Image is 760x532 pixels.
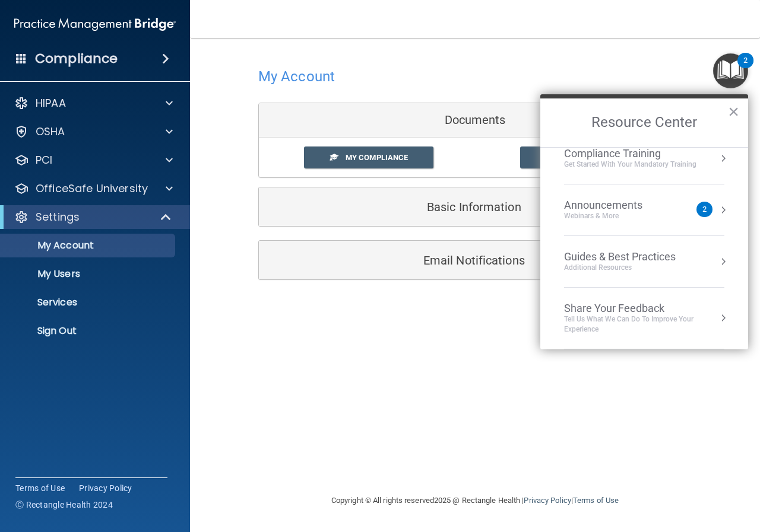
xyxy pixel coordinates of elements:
h5: Email Notifications [268,254,646,267]
span: Ⓒ Rectangle Health 2024 [15,499,113,511]
a: Privacy Policy [79,482,132,494]
div: Announcements [564,199,666,212]
iframe: Drift Widget Chat Controller [555,448,746,495]
p: HIPAA [36,96,66,110]
span: My Compliance [346,153,408,162]
div: Get Started with your mandatory training [564,160,696,170]
div: 2 [743,60,748,76]
h4: Compliance [35,50,118,67]
img: PMB logo [14,12,176,36]
a: Email Notifications [268,247,682,273]
div: Additional Resources [564,263,676,273]
a: Terms of Use [15,482,65,494]
p: Services [8,297,170,308]
a: PCI [14,153,173,167]
p: PCI [36,153,52,167]
div: Resource Center [540,94,748,349]
p: My Users [8,268,170,280]
div: Guides & Best Practices [564,250,676,263]
a: Terms of Use [573,496,619,505]
div: Webinars & More [564,211,666,221]
div: Tell Us What We Can Do to Improve Your Experience [564,314,724,335]
p: OfficeSafe University [36,181,148,196]
div: Documents [259,103,691,138]
button: Open Resource Center, 2 new notifications [713,53,748,88]
div: Copyright © All rights reserved 2025 @ Rectangle Health | | [258,482,692,520]
p: Settings [36,210,80,224]
button: Close [728,102,739,121]
div: Compliance Training [564,147,696,160]
div: Share Your Feedback [564,302,724,315]
a: OfficeSafe University [14,181,173,196]
a: OSHA [14,125,173,139]
a: Basic Information [268,193,682,220]
a: Settings [14,210,172,224]
h4: My Account [258,69,335,84]
p: Sign Out [8,325,170,337]
p: My Account [8,240,170,251]
h5: Basic Information [268,200,646,214]
p: OSHA [36,125,65,139]
a: Privacy Policy [524,496,571,505]
a: HIPAA [14,96,173,110]
h2: Resource Center [540,98,748,147]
